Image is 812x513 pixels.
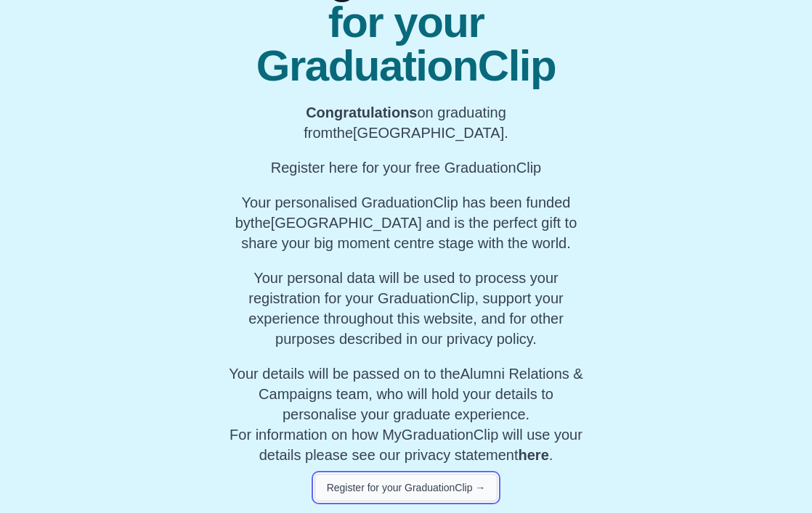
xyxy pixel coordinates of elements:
span: for your GraduationClip [221,1,592,88]
button: Register for your GraduationClip → [314,474,498,501]
p: Register here for your free GraduationClip [221,157,592,178]
a: here [519,447,549,463]
span: the [251,215,271,231]
p: on graduating from [GEOGRAPHIC_DATA]. [221,102,592,143]
span: Your details will be passed on to the , who will hold your details to personalise your graduate e... [229,366,582,422]
span: For information on how MyGraduationClip will use your details please see our privacy statement . [229,366,582,463]
b: Congratulations [306,104,417,120]
p: Your personal data will be used to process your registration for your GraduationClip, support you... [221,268,592,349]
p: Your personalised GraduationClip has been funded by [GEOGRAPHIC_DATA] and is the perfect gift to ... [221,192,592,253]
span: Alumni Relations & Campaigns team [259,366,583,402]
span: the [333,125,353,141]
